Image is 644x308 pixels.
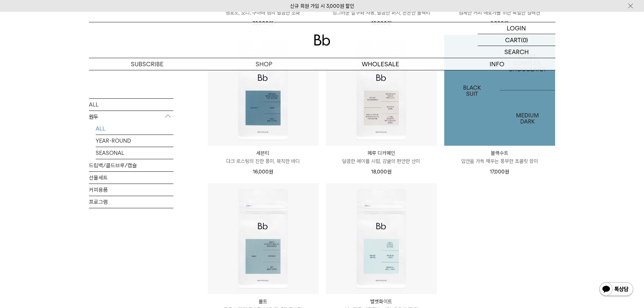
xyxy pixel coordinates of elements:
[253,169,273,175] span: 16,000
[269,169,273,175] span: 원
[206,58,322,70] a: SHOP
[89,196,173,208] a: 프로그램
[444,35,555,146] img: 1000000031_add2_036.jpg
[314,34,330,46] img: 로고
[439,58,555,70] p: INFO
[326,157,437,165] p: 달콤한 메이플 시럽, 감귤의 편안한 산미
[326,183,437,294] img: 벨벳화이트
[208,149,318,165] a: 세븐티 다크 로스팅의 진한 풍미, 묵직한 바디
[208,35,318,146] img: 세븐티
[444,157,555,165] p: 입안을 가득 채우는 풍부한 초콜릿 향미
[326,298,437,306] p: 벨벳화이트
[505,34,521,46] p: CART
[371,169,391,175] span: 18,000
[444,149,555,157] p: 블랙수트
[96,147,173,159] a: SEASONAL
[322,58,439,70] p: WHOLESALE
[444,149,555,165] a: 블랙수트 입안을 가득 채우는 풍부한 초콜릿 향미
[208,157,318,165] p: 다크 로스팅의 진한 풍미, 묵직한 바디
[89,159,173,171] a: 드립백/콜드브루/캡슐
[478,34,555,46] a: CART (0)
[521,34,528,46] p: (0)
[96,122,173,134] a: ALL
[599,282,634,298] img: 카카오톡 채널 1:1 채팅 버튼
[89,184,173,195] a: 커피용품
[478,22,555,34] a: LOGIN
[208,298,318,306] p: 몰트
[208,183,318,294] img: 몰트
[507,22,526,34] p: LOGIN
[89,58,206,70] a: SUBSCRIBE
[326,149,437,157] p: 페루 디카페인
[89,111,173,123] p: 원두
[96,135,173,146] a: YEAR-ROUND
[208,149,318,157] p: 세븐티
[326,149,437,165] a: 페루 디카페인 달콤한 메이플 시럽, 감귤의 편안한 산미
[490,169,509,175] span: 17,000
[444,35,555,146] a: 블랙수트
[89,171,173,183] a: 선물세트
[89,98,173,110] a: ALL
[290,3,354,9] a: 신규 회원 가입 시 3,000원 할인
[326,35,437,146] img: 페루 디카페인
[505,169,509,175] span: 원
[387,169,391,175] span: 원
[504,46,529,58] p: SEARCH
